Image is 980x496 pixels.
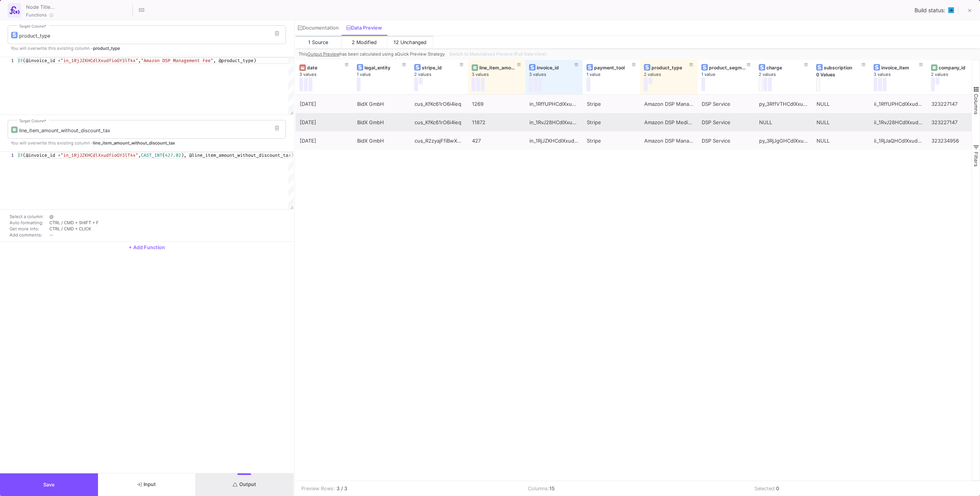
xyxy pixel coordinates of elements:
[529,95,578,113] div: in_1RffUPHCdlXxudfiw0vNVfT6
[549,486,555,491] b: 15
[129,245,165,250] span: + Add Function
[587,95,636,113] div: Stripe
[759,113,808,131] div: NULL
[307,65,345,71] div: date
[415,95,464,113] div: cus_KfKc61rO6i4ieq
[415,113,464,131] div: cus_KfKc61rO6i4ieq
[644,95,693,113] div: Amazon DSP Management Fee
[881,65,919,71] div: invoice_item
[341,36,387,48] button: 2 Modified
[652,65,689,71] div: product_type
[298,25,338,31] div: Documentation
[98,473,196,496] button: Input
[233,481,256,487] span: Output
[529,113,578,131] div: in_1RvJ28HCdlXxudfi0DQEnGsr
[18,57,23,64] span: IF
[472,95,521,113] div: 1269
[300,95,349,113] div: [DATE]
[586,72,644,77] div: 1 value
[644,72,701,77] div: 2 values
[8,226,47,232] td: Get more info:
[10,5,20,15] img: function-ui.svg
[397,51,445,57] a: Quick Preview Strategy
[165,152,181,158] span: 427.02
[939,65,977,71] div: company_id
[709,65,747,71] div: product_segment
[357,132,406,150] div: BidX GmbH
[915,7,945,13] span: Build status:
[422,65,460,71] div: stripe_id
[141,152,162,158] span: CAST_INT
[341,485,347,492] b: / 3
[300,113,349,131] div: [DATE]
[776,486,779,491] b: 0
[18,57,18,64] textarea: Editor content;Press Alt+F1 for Accessibility Options.
[702,113,751,131] div: DSP Service
[587,113,636,131] div: Stripe
[300,132,349,150] div: [DATE]
[357,95,406,113] div: BidX GmbH
[387,36,433,48] button: 12 Unchanged
[529,132,578,150] div: in_1RjJZKHCdlXxudfioGY3lT4x
[479,65,517,71] div: line_item_amount_without_discount_tax
[134,3,149,18] button: Hotkeys List
[137,481,156,487] span: Input
[181,152,294,158] span: ), @line_item_amount_without_discount_tax)
[749,481,975,496] td: Selected:
[472,72,529,77] div: 3 values
[522,481,749,496] td: Columns:
[766,65,804,71] div: charge
[701,72,759,77] div: 1 value
[364,65,402,71] div: legal_entity
[644,113,693,131] div: Amazon DSP Media Budget
[817,113,866,131] div: NULL
[18,152,23,158] span: IF
[18,152,18,159] textarea: Editor content;Press Alt+F1 for Accessibility Options.
[49,226,91,232] span: CTRL / CMD + CLICK
[49,214,54,219] span: @
[307,51,340,57] u: Output Preview
[973,152,979,167] span: Filters
[874,95,923,113] div: ii_1RffUPHCdlXxudfijajNfcK9
[874,113,923,131] div: ii_1RvJ28HCdlXxudfi2VhUnODc
[23,57,60,64] span: (@invoice_id =
[138,152,141,158] span: ,
[529,72,586,77] div: 3 values
[336,485,340,492] b: 3
[141,57,213,64] span: "Amazon DSP Management Fee"
[346,25,382,31] div: Data Preview
[472,132,521,150] div: 427
[472,113,521,131] div: 11872
[60,57,138,64] span: "in_1RjJZKHCdlXxudfioGY3lT4x"
[594,65,632,71] div: payment_tool
[8,140,286,146] p: You will overwrite this existing column -
[60,152,138,158] span: "in_1RjJZKHCdlXxudfioGY3lT4x"
[138,57,141,64] span: ,
[308,39,328,45] span: 1 Source
[8,232,47,238] td: Add comments:
[948,7,954,13] img: PENDING
[93,46,120,51] span: product_type
[414,72,472,77] div: 2 values
[702,95,751,113] div: DSP Service
[49,232,53,238] span: --
[23,152,60,158] span: (@invoice_id =
[759,72,816,77] div: 2 values
[299,51,446,57] div: This has been calculated using a
[817,95,866,113] div: NULL
[43,482,55,488] span: Save
[8,214,47,220] td: Select a column:
[759,132,808,150] div: py_3RjJgGHCdlXxudfi1jJxDKIK
[49,220,99,225] span: CTRL / CMD + SHIFT + F
[8,220,47,226] td: Auto formatting:
[587,132,636,150] div: Stripe
[162,152,165,158] span: (
[759,95,808,113] div: py_3RffVTHCdlXxudfi0EbEbFef
[8,45,286,51] p: You will overwrite this existing column -
[24,2,131,11] input: Node Title...
[973,94,979,115] span: Columns
[352,39,377,45] span: 2 Modified
[196,473,294,496] button: Output
[874,132,923,150] div: ii_1RjJaQHCdlXxudfioFDzzy0A
[213,57,256,64] span: , @product_type)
